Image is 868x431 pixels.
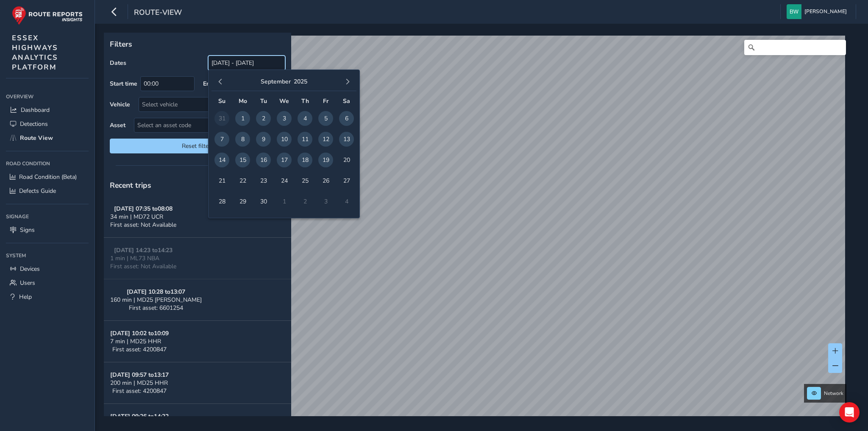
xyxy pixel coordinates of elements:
[260,97,267,105] span: Tu
[6,131,89,145] a: Route View
[19,293,32,301] span: Help
[6,223,89,237] a: Signs
[107,36,845,426] canvas: Map
[129,304,183,312] span: First asset: 6601254
[214,173,229,188] span: 21
[114,205,172,213] strong: [DATE] 07:35 to 08:08
[20,226,35,234] span: Signs
[110,371,169,379] strong: [DATE] 09:57 to 13:17
[20,134,53,142] span: Route View
[261,78,291,86] button: September
[235,132,250,147] span: 8
[104,238,291,279] button: [DATE] 14:23 to14:231 min | ML73 NBAFirst asset: Not Available
[301,97,309,105] span: Th
[139,97,271,111] div: Select vehicle
[20,279,35,287] span: Users
[318,111,333,126] span: 5
[127,288,185,296] strong: [DATE] 10:28 to 13:07
[134,118,271,132] span: Select an asset code
[235,194,250,209] span: 29
[318,153,333,167] span: 19
[277,173,292,188] span: 24
[339,132,354,147] span: 13
[110,296,202,304] span: 160 min | MD25 [PERSON_NAME]
[110,412,169,420] strong: [DATE] 09:26 to 14:22
[104,321,291,362] button: [DATE] 10:02 to10:097 min | MD25 HHRFirst asset: 4200847
[318,132,333,147] span: 12
[214,153,229,167] span: 14
[110,262,176,270] span: First asset: Not Available
[112,387,167,395] span: First asset: 4200847
[20,120,48,128] span: Detections
[277,153,292,167] span: 17
[110,39,285,50] p: Filters
[110,100,130,108] label: Vehicle
[214,132,229,147] span: 7
[804,4,847,19] span: [PERSON_NAME]
[298,132,312,147] span: 11
[235,153,250,167] span: 15
[323,97,328,105] span: Fr
[339,173,354,188] span: 27
[787,4,801,19] img: diamond-layout
[298,153,312,167] span: 18
[279,97,289,105] span: We
[256,194,271,209] span: 30
[110,221,176,229] span: First asset: Not Available
[110,80,137,88] label: Start time
[112,345,167,353] span: First asset: 4200847
[298,111,312,126] span: 4
[110,329,169,337] strong: [DATE] 10:02 to 10:09
[6,170,89,184] a: Road Condition (Beta)
[256,153,271,167] span: 16
[218,97,225,105] span: Su
[277,132,292,147] span: 10
[114,246,172,254] strong: [DATE] 14:23 to 14:23
[6,249,89,262] div: System
[6,290,89,304] a: Help
[318,173,333,188] span: 26
[19,187,56,195] span: Defects Guide
[6,210,89,223] div: Signage
[6,184,89,198] a: Defects Guide
[110,337,161,345] span: 7 min | MD25 HHR
[104,279,291,321] button: [DATE] 10:28 to13:07160 min | MD25 [PERSON_NAME]First asset: 6601254
[134,7,182,19] span: route-view
[110,180,151,190] span: Recent trips
[256,132,271,147] span: 9
[19,173,77,181] span: Road Condition (Beta)
[110,213,163,221] span: 34 min | MD72 UCR
[21,106,50,114] span: Dashboard
[6,117,89,131] a: Detections
[214,194,229,209] span: 28
[298,173,312,188] span: 25
[256,173,271,188] span: 23
[239,97,247,105] span: Mo
[787,4,850,19] button: [PERSON_NAME]
[6,103,89,117] a: Dashboard
[339,153,354,167] span: 20
[116,142,279,150] span: Reset filters
[824,390,843,397] span: Network
[256,111,271,126] span: 2
[110,59,126,67] label: Dates
[104,196,291,238] button: [DATE] 07:35 to08:0834 min | MD72 UCRFirst asset: Not Available
[235,173,250,188] span: 22
[20,265,40,273] span: Devices
[6,262,89,276] a: Devices
[294,78,307,86] button: 2025
[110,379,168,387] span: 200 min | MD25 HHR
[203,80,227,88] label: End time
[339,111,354,126] span: 6
[744,40,846,55] input: Search
[343,97,350,105] span: Sa
[110,254,159,262] span: 1 min | ML73 NBA
[277,111,292,126] span: 3
[6,276,89,290] a: Users
[110,139,285,153] button: Reset filters
[839,402,860,423] div: Open Intercom Messenger
[6,90,89,103] div: Overview
[104,362,291,404] button: [DATE] 09:57 to13:17200 min | MD25 HHRFirst asset: 4200847
[12,6,83,25] img: rr logo
[110,121,125,129] label: Asset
